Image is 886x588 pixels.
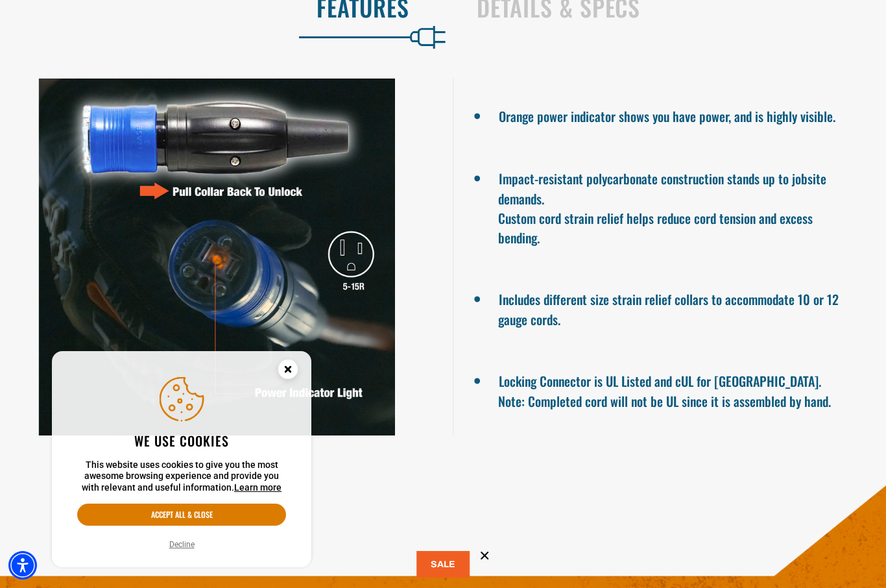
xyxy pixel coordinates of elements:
li: Impact-resistant polycarbonate construction stands up to jobsite demands. Custom cord strain reli... [498,165,841,247]
li: Locking Connector is UL Listed and cUL for [GEOGRAPHIC_DATA]. Note: Completed cord will not be UL... [498,368,841,411]
button: Accept all & close [77,504,286,526]
li: Orange power indicator shows you have power, and is highly visible. [498,103,841,127]
li: Includes different size strain relief collars to accommodate 10 or 12 gauge cords. [498,286,841,329]
a: This website uses cookies to give you the most awesome browsing experience and provide you with r... [234,482,281,493]
button: Decline [165,538,198,551]
p: This website uses cookies to give you the most awesome browsing experience and provide you with r... [77,459,286,494]
div: Accessibility Menu [8,551,37,580]
button: Close this option [265,351,311,391]
aside: Cookie Consent [52,351,311,568]
h2: We use cookies [77,432,286,449]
